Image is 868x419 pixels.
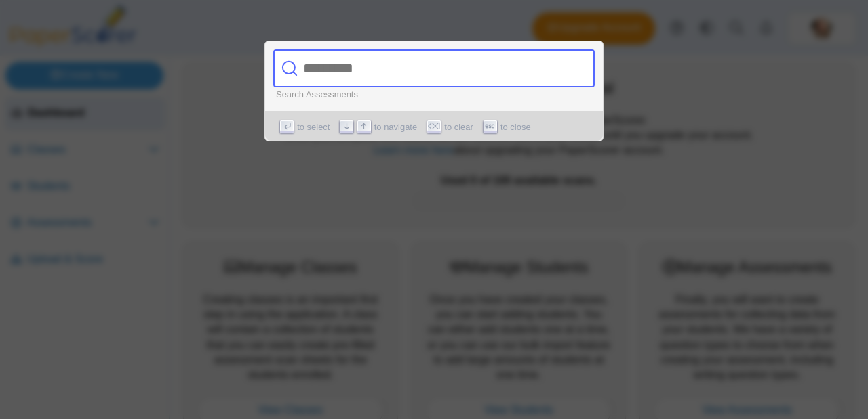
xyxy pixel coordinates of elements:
span: to select [297,120,330,135]
svg: Enter key [282,121,292,131]
span: to navigate [374,120,417,135]
span: to close [500,120,531,135]
li: Search Assessments [276,89,358,101]
svg: Arrow up [359,121,369,131]
span: to clear [444,120,473,135]
span: ⌫ [427,120,441,133]
svg: Arrow down [342,121,352,131]
svg: Escape key [485,121,495,131]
